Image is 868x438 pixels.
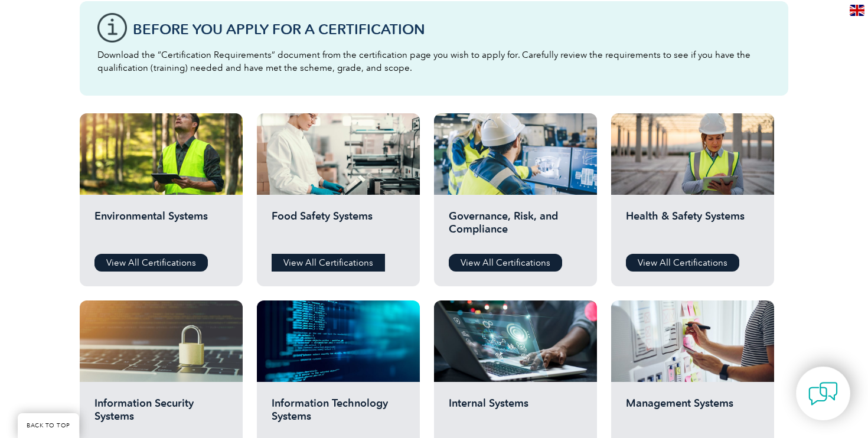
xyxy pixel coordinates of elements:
[94,210,228,245] h2: Environmental Systems
[272,254,385,272] a: View All Certifications
[626,210,759,245] h2: Health & Safety Systems
[449,397,582,432] h2: Internal Systems
[449,254,562,272] a: View All Certifications
[626,254,739,272] a: View All Certifications
[449,210,582,245] h2: Governance, Risk, and Compliance
[94,397,228,432] h2: Information Security Systems
[272,397,405,432] h2: Information Technology Systems
[133,22,771,37] h3: Before You Apply For a Certification
[850,5,864,16] img: en
[97,48,771,74] p: Download the “Certification Requirements” document from the certification page you wish to apply ...
[18,413,79,438] a: BACK TO TOP
[626,397,759,432] h2: Management Systems
[272,210,405,245] h2: Food Safety Systems
[808,379,838,408] img: contact-chat.png
[94,254,208,272] a: View All Certifications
